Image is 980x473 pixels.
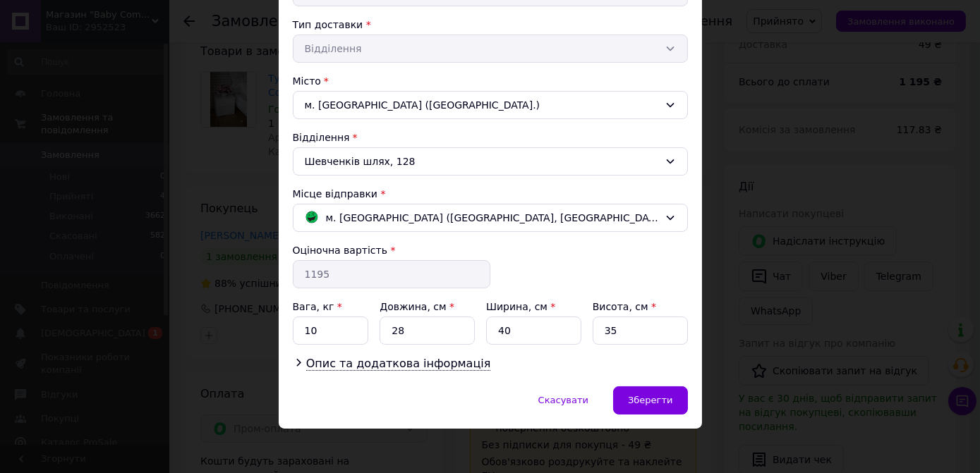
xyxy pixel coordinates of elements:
div: Місце відправки [293,187,688,201]
label: Вага, кг [293,301,342,312]
div: Шевченків шлях, 128 [293,147,688,176]
label: Ширина, см [486,301,555,312]
div: м. [GEOGRAPHIC_DATA] ([GEOGRAPHIC_DATA].) [293,91,688,119]
span: Опис та додаткова інформація [306,357,491,371]
label: Висота, см [593,301,656,312]
div: Тип доставки [293,18,688,32]
span: Зберегти [628,395,672,405]
label: Довжина, см [380,301,454,312]
span: м. [GEOGRAPHIC_DATA] ([GEOGRAPHIC_DATA], [GEOGRAPHIC_DATA].); [STREET_ADDRESS], ([GEOGRAPHIC_DATA... [326,210,659,226]
label: Оціночна вартість [293,245,387,256]
div: Місто [293,74,688,88]
span: Скасувати [538,395,588,405]
div: Відділення [293,130,688,145]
